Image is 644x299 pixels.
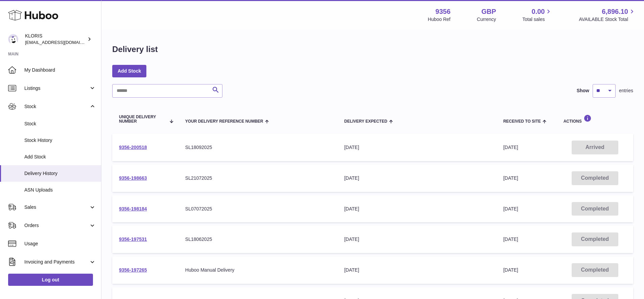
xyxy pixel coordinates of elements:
[344,144,490,151] div: [DATE]
[185,175,331,181] div: SL21072025
[8,34,18,44] img: huboo@kloriscbd.com
[481,7,496,16] strong: GBP
[602,7,628,16] span: 6,896.10
[119,175,147,181] a: 9356-198663
[25,33,86,46] div: KLORIS
[344,236,490,243] div: [DATE]
[185,144,331,151] div: SL18092025
[522,16,552,23] span: Total sales
[579,16,636,23] span: AVAILABLE Stock Total
[24,170,96,177] span: Delivery History
[185,267,331,273] div: Huboo Manual Delivery
[112,65,146,77] a: Add Stock
[503,206,518,211] span: [DATE]
[477,16,496,23] div: Currency
[24,121,96,127] span: Stock
[503,267,518,273] span: [DATE]
[577,88,589,94] label: Show
[185,236,331,243] div: SL18062025
[522,7,552,23] a: 0.00 Total sales
[532,7,545,16] span: 0.00
[24,204,89,210] span: Sales
[564,115,626,124] div: Actions
[185,206,331,212] div: SL07072025
[24,222,89,229] span: Orders
[503,119,541,124] span: Received to Site
[119,236,147,242] a: 9356-197531
[344,267,490,273] div: [DATE]
[25,40,99,45] span: [EMAIL_ADDRESS][DOMAIN_NAME]
[344,175,490,181] div: [DATE]
[24,259,89,265] span: Invoicing and Payments
[503,236,518,242] span: [DATE]
[344,119,387,124] span: Delivery Expected
[119,145,147,150] a: 9356-200518
[24,154,96,160] span: Add Stock
[24,187,96,193] span: ASN Uploads
[24,67,96,73] span: My Dashboard
[119,115,166,124] span: Unique Delivery Number
[8,274,93,286] a: Log out
[119,267,147,273] a: 9356-197265
[428,16,451,23] div: Huboo Ref
[24,241,96,247] span: Usage
[344,206,490,212] div: [DATE]
[24,137,96,144] span: Stock History
[503,175,518,181] span: [DATE]
[435,7,451,16] strong: 9356
[24,85,89,92] span: Listings
[619,88,633,94] span: entries
[112,44,158,55] h1: Delivery list
[503,145,518,150] span: [DATE]
[24,103,89,110] span: Stock
[119,206,147,211] a: 9356-198184
[579,7,636,23] a: 6,896.10 AVAILABLE Stock Total
[185,119,263,124] span: Your Delivery Reference Number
